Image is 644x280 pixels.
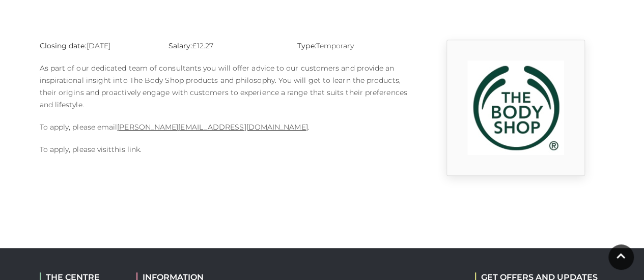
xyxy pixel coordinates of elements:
[40,62,411,111] p: As part of our dedicated team of consultants you will offer advice to our customers and provide a...
[40,121,411,133] p: To apply, please email .
[297,41,316,50] strong: Type:
[117,122,307,132] a: [PERSON_NAME][EMAIL_ADDRESS][DOMAIN_NAME]
[467,60,564,155] img: 9_1554819459_jw5k.png
[297,40,411,52] p: Temporary
[111,145,140,154] a: this link
[40,41,87,50] strong: Closing date:
[40,143,411,155] p: To apply, please visit .
[169,40,282,52] p: £12.27
[40,40,153,52] p: [DATE]
[169,41,192,50] strong: Salary:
